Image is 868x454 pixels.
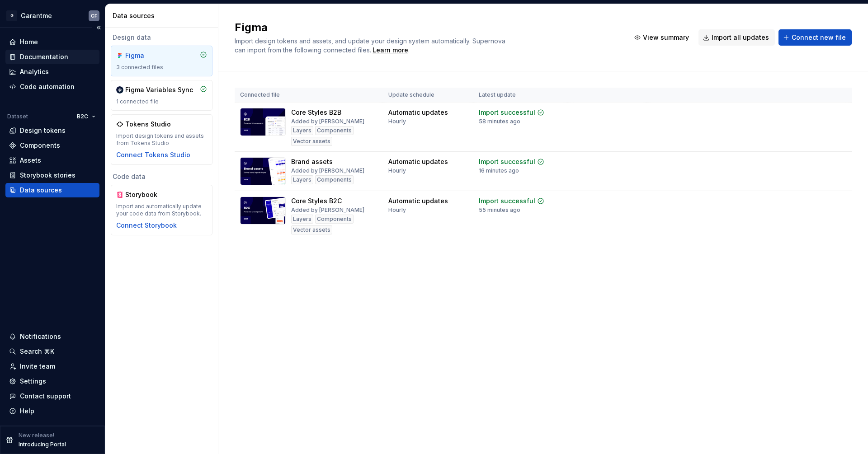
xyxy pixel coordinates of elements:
div: 55 minutes ago [479,206,520,214]
div: Import design tokens and assets from Tokens Studio [116,132,207,147]
p: New release! [19,432,54,439]
span: . [371,47,410,54]
div: Components [315,126,354,135]
a: Figma3 connected files [111,46,212,76]
a: Code automation [5,80,99,94]
button: Collapse sidebar [92,21,105,34]
div: Added by [PERSON_NAME] [291,206,364,214]
a: Learn more [373,46,408,55]
div: Added by [PERSON_NAME] [291,167,364,174]
a: Components [5,138,99,153]
button: Search ⌘K [5,344,99,359]
a: Storybook stories [5,168,99,183]
a: Settings [5,374,99,388]
div: Hourly [388,206,406,214]
button: GGarantmeCF [2,6,103,25]
div: Data sources [113,11,214,20]
div: Hourly [388,118,406,125]
div: Automatic updates [388,108,448,117]
div: Tokens Studio [125,120,171,129]
a: Data sources [5,183,99,197]
div: Code data [111,172,212,181]
span: B2C [77,113,88,120]
button: Help [5,404,99,418]
div: Invite team [20,362,55,371]
span: Connect new file [792,33,846,42]
div: Vector assets [291,225,332,234]
div: Settings [20,377,46,386]
a: Figma Variables Sync1 connected file [111,80,212,111]
div: Core Styles B2B [291,108,341,117]
span: View summary [643,33,689,42]
a: Assets [5,153,99,168]
div: 58 minutes ago [479,118,520,125]
span: Import design tokens and assets, and update your design system automatically. Supernova can impor... [235,37,507,54]
div: Help [20,407,34,416]
div: Brand assets [291,157,333,166]
a: Invite team [5,359,99,374]
div: Notifications [20,332,61,341]
th: Update schedule [383,88,473,103]
div: Dataset [7,113,28,120]
p: Introducing Portal [19,441,66,448]
a: Tokens StudioImport design tokens and assets from Tokens StudioConnect Tokens Studio [111,114,212,165]
a: Design tokens [5,123,99,138]
div: Figma Variables Sync [125,85,193,94]
div: Import successful [479,108,535,117]
a: Analytics [5,65,99,79]
div: Core Styles B2C [291,197,342,206]
button: View summary [630,29,695,46]
div: Automatic updates [388,197,448,206]
div: Figma [125,51,169,60]
div: Storybook [125,190,169,199]
div: Layers [291,175,313,184]
div: Import and automatically update your code data from Storybook. [116,203,207,217]
a: Home [5,35,99,49]
button: Contact support [5,389,99,403]
div: Automatic updates [388,157,448,166]
div: Storybook stories [20,171,75,180]
div: Analytics [20,67,49,76]
div: Hourly [388,167,406,174]
th: Latest update [473,88,567,103]
div: Documentation [20,52,68,61]
div: Data sources [20,186,62,195]
h2: Figma [235,20,619,35]
div: Import successful [479,157,535,166]
th: Connected file [235,88,383,103]
a: Documentation [5,50,99,64]
div: Import successful [479,197,535,206]
button: Import all updates [698,29,775,46]
div: G [6,10,17,21]
div: Design tokens [20,126,66,135]
div: Vector assets [291,137,332,146]
div: CF [91,12,97,19]
div: Search ⌘K [20,347,54,356]
button: Connect Storybook [116,221,177,230]
div: Assets [20,156,41,165]
div: Garantme [21,11,52,20]
button: B2C [73,110,99,123]
div: Contact support [20,392,71,401]
a: StorybookImport and automatically update your code data from Storybook.Connect Storybook [111,185,212,235]
button: Connect new file [778,29,852,46]
div: Layers [291,215,313,224]
div: 1 connected file [116,98,207,105]
div: Components [315,175,354,184]
button: Connect Tokens Studio [116,150,190,159]
button: Notifications [5,329,99,344]
div: Components [315,215,354,224]
div: Added by [PERSON_NAME] [291,118,364,125]
div: Code automation [20,82,75,91]
div: Components [20,141,60,150]
div: Design data [111,33,212,42]
div: 3 connected files [116,64,207,71]
div: Home [20,37,38,47]
div: Layers [291,126,313,135]
span: Import all updates [712,33,769,42]
div: 16 minutes ago [479,167,519,174]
